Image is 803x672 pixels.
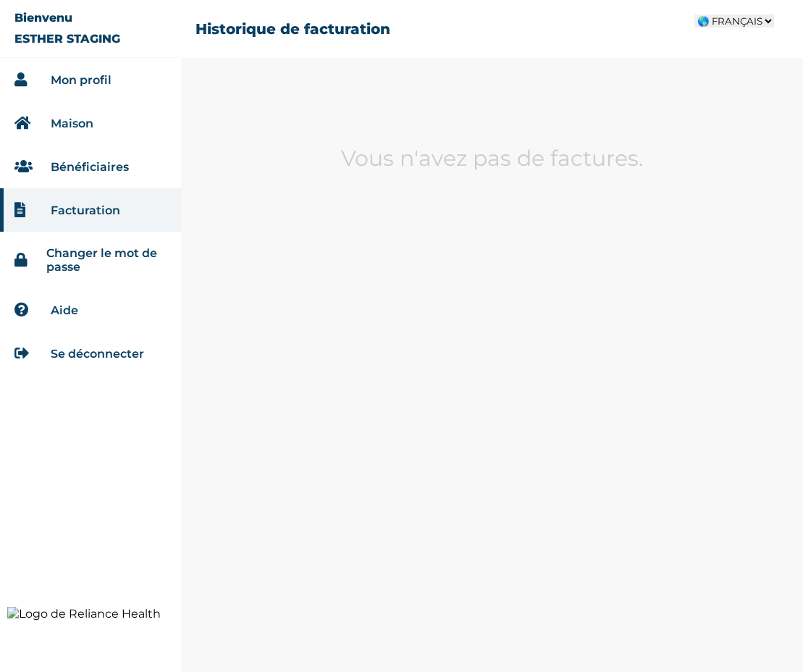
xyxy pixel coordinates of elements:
[14,11,72,25] p: Bienvenu
[196,20,390,38] h2: Historique de facturation
[51,73,112,87] a: Mon profil
[232,145,752,172] p: Vous n'avez pas de factures.
[51,347,144,361] a: Se déconnecter
[51,117,93,130] a: Maison
[14,32,120,46] p: ESTHER STAGING
[51,303,78,317] a: Aide
[46,246,167,274] a: Changer le mot de passe
[7,607,174,621] img: Logo de Reliance Health
[51,203,120,217] a: Facturation
[51,160,129,174] a: Bénéficiaires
